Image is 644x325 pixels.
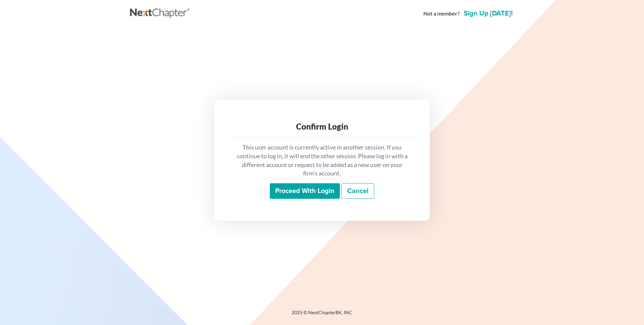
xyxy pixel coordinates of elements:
[423,10,460,18] strong: Not a member?
[462,10,514,17] a: Sign up [DATE]!
[270,183,340,199] input: Proceed with login
[236,121,408,132] div: Confirm Login
[342,183,374,199] a: Cancel
[236,143,408,178] p: This user account is currently active in another session. If you continue to log in, it will end ...
[130,309,514,321] div: 2025 © NextChapterBK, INC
